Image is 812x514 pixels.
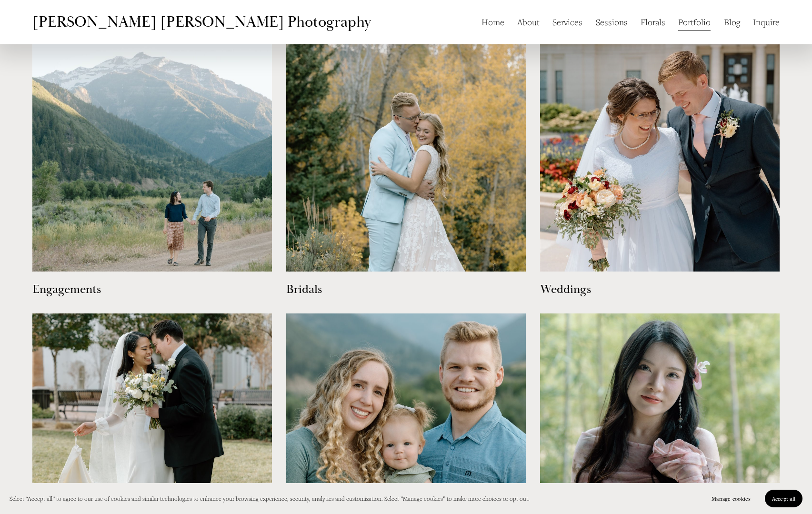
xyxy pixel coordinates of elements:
[540,281,780,298] h3: Weddings
[32,12,371,31] a: [PERSON_NAME] [PERSON_NAME] Photography
[540,32,780,304] a: Weddings Weddings
[481,13,504,31] a: Home
[286,281,526,298] h3: Bridals
[596,13,628,31] a: Sessions
[552,13,582,31] a: Services
[724,13,740,31] a: Blog
[753,13,780,31] a: Inquire
[32,32,272,304] a: Engagements Engagements
[32,281,272,298] h3: Engagements
[286,32,526,272] img: Bridals
[765,490,802,507] button: Accept all
[10,493,530,504] p: Select “Accept all” to agree to our use of cookies and similar technologies to enhance your brows...
[678,13,711,31] a: Portfolio
[704,490,758,507] button: Manage cookies
[286,32,526,304] a: Bridals Bridals
[540,32,780,272] img: Weddings
[772,495,795,502] span: Accept all
[641,13,665,31] a: Florals
[32,32,272,272] img: Engagements
[517,13,540,31] a: About
[712,495,751,502] span: Manage cookies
